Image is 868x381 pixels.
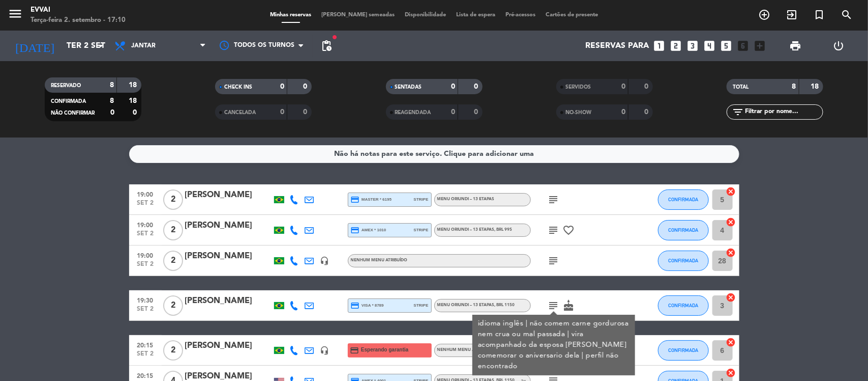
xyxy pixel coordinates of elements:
[185,339,272,352] div: [PERSON_NAME]
[548,300,560,312] i: subject
[51,111,95,116] span: NÃO CONFIRMAR
[163,189,183,210] span: 2
[726,217,736,227] i: cancel
[163,251,183,271] span: 2
[495,303,515,307] span: , BRL 1150
[334,148,534,160] div: Não há notas para este serviço. Clique para adicionar uma
[668,303,698,308] span: CONFIRMADA
[133,261,158,273] span: set 2
[163,340,183,361] span: 2
[414,302,429,309] span: stripe
[754,39,767,52] i: add_box
[361,346,408,354] span: Esperando garantia
[351,301,384,310] span: visa * 8789
[350,346,360,355] i: credit_card
[832,40,845,52] i: power_settings_new
[185,188,272,202] div: [PERSON_NAME]
[658,251,709,271] button: CONFIRMADA
[451,12,500,18] span: Lista de espera
[133,369,158,381] span: 20:15
[133,249,158,261] span: 19:00
[320,256,330,265] i: headset_mic
[351,258,408,262] span: Nenhum menu atribuído
[8,35,62,57] i: [DATE]
[737,39,750,52] i: looks_6
[786,9,798,21] i: exit_to_app
[495,228,513,232] span: , BRL 995
[185,250,272,263] div: [PERSON_NAME]
[477,318,630,372] div: idioma inglês | não comem carne gordurosa nem crua ou mal passada | vira acompanhado da esposa [P...
[320,346,330,355] i: headset_mic
[133,219,158,230] span: 19:00
[726,248,736,258] i: cancel
[658,220,709,240] button: CONFIRMADA
[653,39,666,52] i: looks_one
[414,227,429,233] span: stripe
[621,83,625,90] strong: 0
[351,195,360,204] i: credit_card
[163,220,183,240] span: 2
[565,85,591,90] span: SERVIDOS
[658,340,709,361] button: CONFIRMADA
[732,106,744,118] i: filter_list
[811,83,821,90] strong: 18
[744,106,823,118] input: Filtrar por nome...
[133,109,139,116] strong: 0
[31,5,126,15] div: Evvai
[474,108,480,116] strong: 0
[451,108,455,116] strong: 0
[437,197,495,201] span: Menu Oriundi – 13 etapas
[563,300,575,312] i: cake
[316,12,400,18] span: [PERSON_NAME] semeadas
[224,110,256,115] span: CANCELADA
[670,39,683,52] i: looks_two
[658,295,709,316] button: CONFIRMADA
[703,39,716,52] i: looks_4
[813,9,825,21] i: turned_in_not
[133,230,158,242] span: set 2
[163,295,183,316] span: 2
[133,294,158,306] span: 19:30
[133,350,158,362] span: set 2
[133,339,158,350] span: 20:15
[733,85,749,90] span: TOTAL
[320,40,333,52] span: pending_actions
[51,99,86,104] span: CONFIRMADA
[224,85,252,90] span: CHECK INS
[31,15,126,25] div: Terça-feira 2. setembro - 17:10
[304,83,310,90] strong: 0
[548,194,560,206] i: subject
[658,189,709,210] button: CONFIRMADA
[841,9,853,21] i: search
[129,97,139,104] strong: 18
[451,83,455,90] strong: 0
[110,81,114,89] strong: 8
[8,6,23,25] button: menu
[720,39,733,52] i: looks_5
[668,347,698,353] span: CONFIRMADA
[686,39,700,52] i: looks_3
[51,83,81,88] span: RESERVADO
[437,303,515,307] span: Menu Oriundi – 13 etapas
[726,368,736,378] i: cancel
[726,337,736,347] i: cancel
[133,306,158,317] span: set 2
[351,226,360,235] i: credit_card
[351,226,386,235] span: amex * 1010
[110,109,114,116] strong: 0
[726,292,736,303] i: cancel
[395,85,422,90] span: SENTADAS
[400,12,451,18] span: Disponibilidade
[668,197,698,202] span: CONFIRMADA
[304,108,310,116] strong: 0
[792,83,796,90] strong: 8
[437,228,513,232] span: Menu Oriundi – 13 etapas
[133,188,158,200] span: 19:00
[95,40,107,52] i: arrow_drop_down
[131,42,156,49] span: Jantar
[129,81,139,89] strong: 18
[644,108,650,116] strong: 0
[474,83,480,90] strong: 0
[541,12,603,18] span: Cartões de presente
[351,195,392,204] span: master * 6195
